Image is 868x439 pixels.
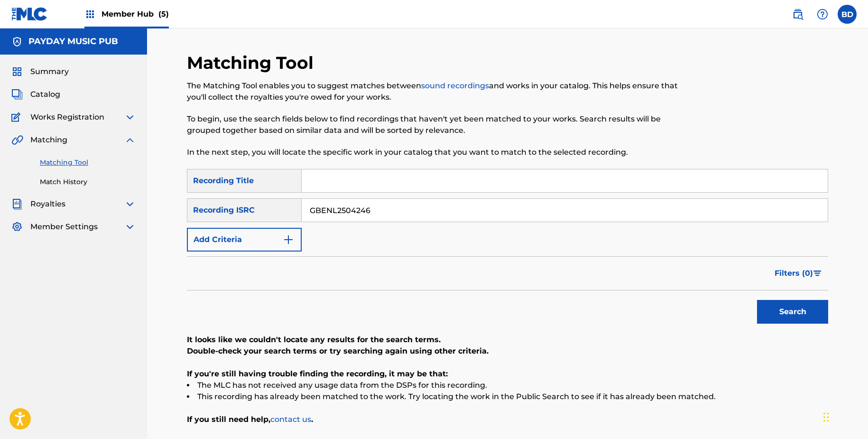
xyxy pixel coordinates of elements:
a: sound recordings [421,81,489,90]
img: Catalog [11,89,23,100]
img: Works Registration [11,112,24,123]
span: Matching [30,134,67,146]
form: Search Form [187,169,828,328]
span: Filters ( 0 ) [775,268,813,279]
h5: PAYDAY MUSIC PUB [28,36,118,47]
p: Double-check your search terms or try searching again using other criteria. [187,346,828,357]
span: Royalties [30,198,65,210]
img: Royalties [11,198,23,210]
img: Member Settings [11,221,23,233]
a: Matching Tool [40,158,136,168]
img: expand [124,134,136,146]
div: Drag [823,403,829,431]
p: If you still need help, . [187,414,828,425]
span: Catalog [30,89,60,100]
span: Member Settings [30,221,98,233]
p: To begin, use the search fields below to find recordings that haven't yet been matched to your wo... [187,113,681,136]
a: contact us [270,415,311,424]
span: Member Hub [102,9,169,19]
a: Match History [40,177,136,187]
img: Top Rightsholders [84,9,96,20]
p: It looks like we couldn't locate any results for the search terms. [187,334,828,346]
button: Search [757,300,828,324]
p: In the next step, you will locate the specific work in your catalog that you want to match to the... [187,147,681,158]
p: If you're still having trouble finding the recording, it may be that: [187,368,828,380]
p: The Matching Tool enables you to suggest matches between and works in your catalog. This helps en... [187,80,681,103]
h2: Matching Tool [187,52,318,74]
iframe: Chat Widget [821,393,868,439]
li: The MLC has not received any usage data from the DSPs for this recording. [187,380,828,391]
img: expand [124,198,136,210]
img: 9d2ae6d4665cec9f34b9.svg [283,234,294,245]
span: Works Registration [30,112,104,123]
img: MLC Logo [11,7,48,21]
img: expand [124,112,136,123]
div: User Menu [838,5,857,24]
img: Summary [11,66,23,77]
img: Matching [11,134,23,146]
div: Help [813,5,832,24]
img: Accounts [11,36,23,47]
li: This recording has already been matched to the work. Try locating the work in the Public Search t... [187,391,828,402]
img: filter [813,271,822,276]
a: CatalogCatalog [11,89,60,100]
iframe: Resource Center [841,290,868,366]
img: search [792,9,803,20]
button: Add Criteria [187,228,302,252]
a: SummarySummary [11,66,69,77]
img: expand [124,221,136,233]
span: Summary [30,66,69,77]
span: (5) [158,9,169,19]
a: Public Search [788,5,807,24]
button: Filters (0) [769,262,828,285]
img: help [817,9,828,20]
